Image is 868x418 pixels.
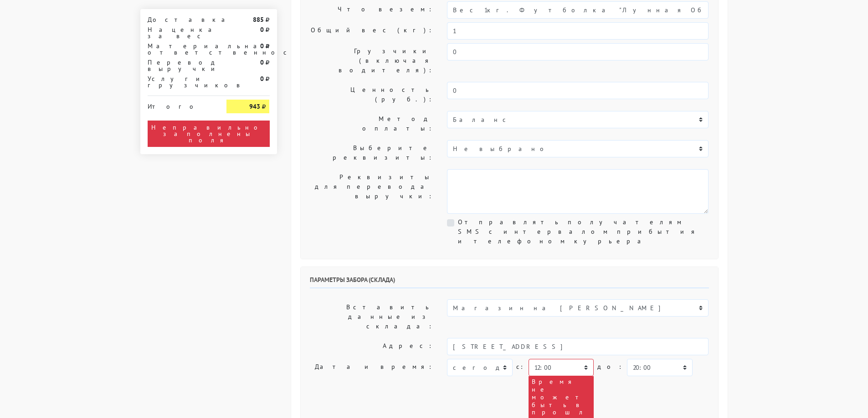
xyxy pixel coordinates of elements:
strong: 885 [253,15,264,24]
label: Выберите реквизиты: [303,140,441,166]
h6: Параметры забора (склада) [310,276,709,288]
div: Итого [148,100,213,110]
strong: 0 [260,58,264,66]
label: Адрес: [303,338,441,355]
label: Вставить данные из склада: [303,299,441,334]
label: c: [516,359,525,375]
label: до: [597,359,623,375]
div: Материальная ответственность [141,43,220,55]
label: Ценность (руб.): [303,82,441,107]
div: Услуги грузчиков [141,76,220,88]
strong: 0 [260,25,264,34]
div: Неправильно заполнены поля [148,121,270,147]
div: Перевод выручки [141,59,220,72]
strong: 0 [260,42,264,50]
label: Грузчики (включая водителя): [303,43,441,78]
strong: 943 [249,102,260,111]
label: Общий вес (кг): [303,22,441,40]
label: Отправлять получателям SMS с интервалом прибытия и телефоном курьера [458,217,709,246]
label: Метод оплаты: [303,111,441,136]
strong: 0 [260,75,264,83]
div: Наценка за вес [141,26,220,39]
div: Доставка [141,16,220,23]
label: Реквизиты для перевода выручки: [303,169,441,214]
label: Что везем: [303,1,441,19]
